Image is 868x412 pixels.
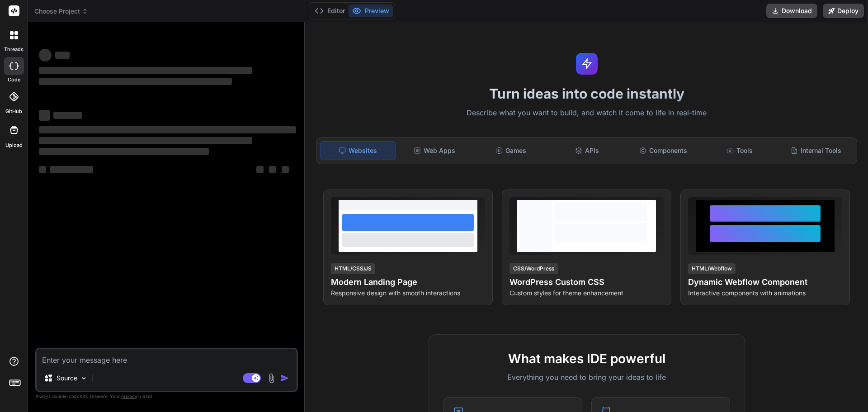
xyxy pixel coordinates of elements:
[39,49,52,62] span: ‌
[509,276,664,289] h4: WordPress Custom CSS
[39,137,252,144] span: ‌
[688,289,842,298] p: Interactive components with animations
[8,76,20,84] label: code
[320,141,396,160] div: Websites
[39,166,46,173] span: ‌
[703,141,777,160] div: Tools
[766,4,817,18] button: Download
[443,349,730,368] h2: What makes IDE powerful
[311,85,863,102] h1: Turn ideas into code instantly
[34,7,88,16] span: Choose Project
[39,78,232,85] span: ‌
[331,276,485,289] h4: Modern Landing Page
[509,289,664,298] p: Custom styles for theme enhancement
[823,4,864,18] button: Deploy
[311,107,863,119] p: Describe what you want to build, and watch it come to life in real-time
[39,67,252,74] span: ‌
[626,141,701,160] div: Components
[39,126,296,133] span: ‌
[5,108,22,115] label: GitHub
[39,148,209,155] span: ‌
[80,374,88,382] img: Pick Models
[280,374,289,383] img: icon
[266,373,277,384] img: attachment
[50,166,93,173] span: ‌
[39,110,50,121] span: ‌
[282,166,289,173] span: ‌
[55,52,70,59] span: ‌
[57,374,77,383] p: Source
[53,112,82,119] span: ‌
[688,276,842,289] h4: Dynamic Webflow Component
[121,393,137,399] span: privacy
[397,141,472,160] div: Web Apps
[256,166,264,173] span: ‌
[311,5,349,17] button: Editor
[509,263,558,274] div: CSS/WordPress
[5,142,23,149] label: Upload
[269,166,276,173] span: ‌
[331,289,485,298] p: Responsive design with smooth interactions
[474,141,548,160] div: Games
[550,141,624,160] div: APIs
[349,5,393,17] button: Preview
[35,392,298,401] p: Always double-check its answers. Your in Bind
[331,263,375,274] div: HTML/CSS/JS
[778,141,853,160] div: Internal Tools
[443,372,730,383] p: Everything you need to bring your ideas to life
[4,46,24,53] label: threads
[688,263,736,274] div: HTML/Webflow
